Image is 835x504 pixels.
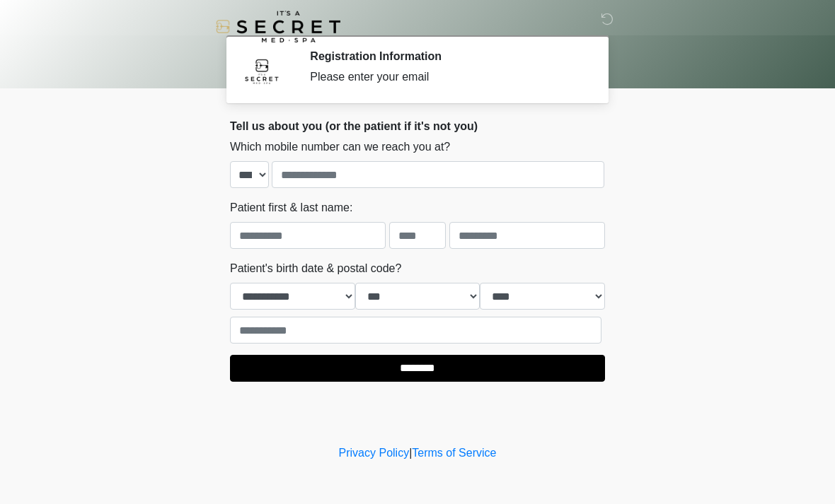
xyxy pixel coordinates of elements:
[241,49,283,92] img: Agent Avatar
[339,447,410,459] a: Privacy Policy
[310,49,584,63] h2: Registration Information
[230,260,401,277] label: Patient's birth date & postal code?
[412,447,496,459] a: Terms of Service
[216,11,340,42] img: It's A Secret Med Spa Logo
[409,447,412,459] a: |
[230,139,450,156] label: Which mobile number can we reach you at?
[230,119,605,133] h2: Tell us about you (or the patient if it's not you)
[310,69,584,86] div: Please enter your email
[230,199,352,216] label: Patient first & last name:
